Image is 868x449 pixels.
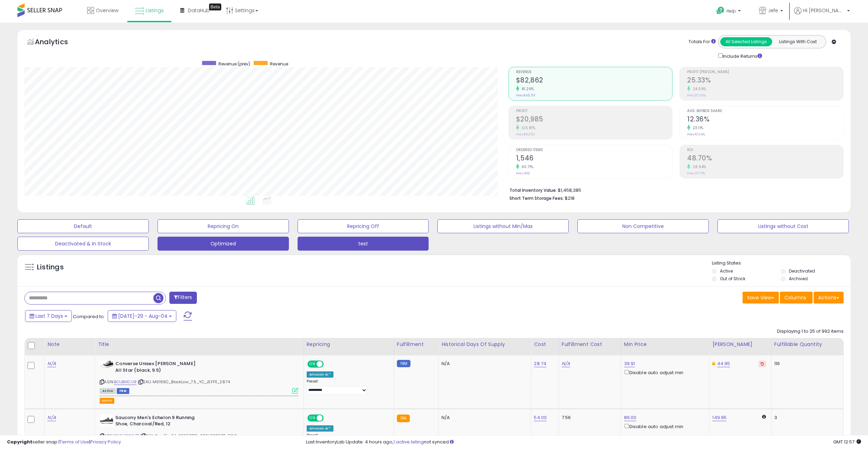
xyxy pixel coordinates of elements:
span: Hi [PERSON_NAME] [803,7,845,14]
div: Fulfillable Quantity [774,341,840,348]
strong: Copyright [7,439,32,445]
a: N/A [47,414,56,421]
div: Fulfillment Cost [562,341,618,348]
button: All Selected Listings [720,37,772,46]
div: 3 [774,415,838,421]
div: Last InventoryLab Update: 4 hours ago, not synced. [306,439,861,446]
a: B09L2CC9ZT [114,433,139,439]
span: OFF [322,361,333,367]
button: Default [17,219,149,233]
a: N/A [562,360,570,367]
span: ON [308,361,317,367]
span: DataHub [188,7,210,14]
span: OFF [322,415,333,421]
small: Prev: $9,293 [516,132,535,136]
div: Tooltip anchor [209,3,221,10]
button: Columns [780,292,813,304]
span: All listings currently available for purchase on Amazon [100,388,116,394]
div: Note [47,341,92,348]
button: Optimized [158,237,289,251]
button: Deactivated & In Stock [17,237,149,251]
span: | SKU: Sra_Flr_54_20250710_B09L2CC9ZT_8641 [140,433,237,439]
a: Privacy Policy [90,439,121,445]
span: Compared to: [73,313,105,320]
div: Include Returns [713,52,770,60]
small: 60.71% [519,164,533,170]
h2: 12.36% [687,115,843,125]
a: 28.74 [534,360,546,367]
div: 7.56 [562,415,616,421]
small: Prev: $45,713 [516,93,535,97]
span: Profit [PERSON_NAME] [687,70,843,74]
div: Preset: [307,379,389,395]
a: 54.00 [534,414,547,421]
span: [DATE]-29 - Aug-04 [118,313,168,320]
div: seller snap | | [7,439,121,446]
button: Listings without Cost [717,219,849,233]
div: Repricing [307,341,391,348]
button: Listings without Min/Max [437,219,569,233]
button: Filters [169,292,197,304]
span: Listings [146,7,164,14]
span: Profit [516,109,672,113]
p: Listing States: [712,260,851,267]
span: Revenue (prev) [218,61,250,67]
div: Disable auto adjust min [624,423,704,430]
a: 44.95 [717,360,730,367]
a: B01JBN1CU8 [114,379,137,385]
label: Archived [789,276,808,282]
div: ASIN: [100,415,298,447]
div: ASIN: [100,361,298,393]
i: Get Help [716,6,725,15]
button: Listings With Cost [772,37,824,46]
b: Short Term Storage Fees: [509,195,564,201]
span: 2025-08-12 12:57 GMT [833,439,861,445]
a: Hi [PERSON_NAME] [794,7,850,23]
h2: $82,862 [516,76,672,86]
span: Last 7 Days [36,313,63,320]
small: FBA [397,415,410,422]
span: $218 [565,195,575,202]
b: Saucony Men's Echelon 9 Running Shoe, Charcoal/Red, 12 [115,415,200,429]
div: Disable auto adjust min [624,369,704,376]
div: Min Price [624,341,707,348]
div: Displaying 1 to 25 of 992 items [777,328,844,335]
div: Amazon AI * [307,371,334,378]
label: Deactivated [789,268,815,274]
small: FBM [397,360,410,367]
span: | SKU: M9166C_BlackLow_7.5_YC_JEFF11_28.74 [138,379,230,385]
button: Save View [743,292,779,304]
div: Amazon AI * [307,425,334,432]
h5: Analytics [35,37,82,48]
small: 81.26% [519,86,534,92]
small: Prev: 37.77% [687,171,705,175]
h2: 25.33% [687,76,843,86]
small: 24.59% [690,86,706,92]
h2: 48.70% [687,154,843,164]
button: test [298,237,429,251]
a: 39.91 [624,360,635,367]
a: 89.00 [624,414,637,421]
div: Totals For [689,39,716,45]
span: Revenue [270,61,288,67]
label: Active [720,268,733,274]
span: Overview [96,7,118,14]
div: N/A [441,415,525,421]
a: 149.95 [712,414,727,421]
img: 41bq5n85MvL._SL40_.jpg [100,415,114,426]
button: [DATE]-29 - Aug-04 [108,310,176,322]
div: 116 [774,361,838,367]
button: admin [100,398,114,404]
div: Cost [534,341,555,348]
span: Ordered Items [516,148,672,152]
span: FBM [117,388,129,394]
div: Title [98,341,300,348]
a: 1 active listing [393,439,424,445]
h2: 1,546 [516,154,672,164]
button: Repricing On [158,219,289,233]
span: Avg. Buybox Share [687,109,843,113]
span: Jefe [768,7,778,14]
div: Historical Days Of Supply [441,341,528,348]
small: 28.94% [690,164,706,170]
button: Last 7 Days [25,310,72,322]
